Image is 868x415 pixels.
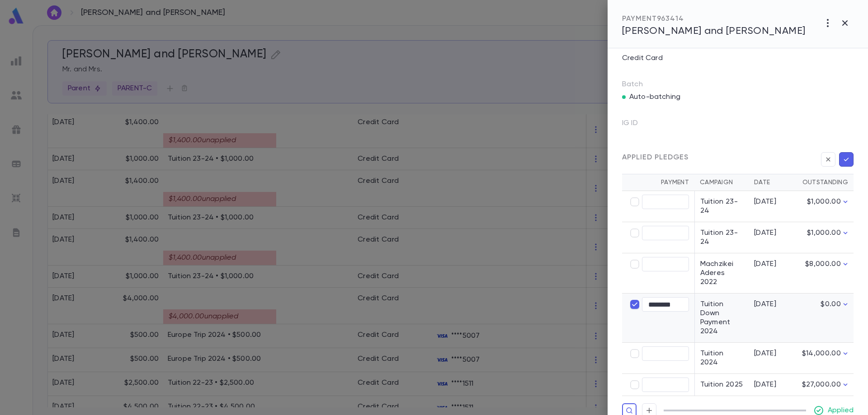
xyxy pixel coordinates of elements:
td: $27,000.00 [794,374,854,396]
span: Applied Pledges [622,153,689,162]
td: Tuition 23-24 [694,222,749,253]
div: [DATE] [754,260,788,269]
td: $8,000.00 [794,253,854,294]
div: [DATE] [754,349,788,358]
td: $14,000.00 [794,343,854,374]
p: Applied [828,406,854,415]
div: [DATE] [754,197,788,206]
th: Payment [622,174,694,191]
th: Date [749,174,794,191]
p: IG ID [622,116,652,134]
p: Credit Card [617,51,668,65]
td: Machzikei Aderes 2022 [694,253,749,294]
div: [DATE] [754,300,788,309]
th: Campaign [694,174,749,191]
div: [DATE] [754,228,788,238]
p: Batch [622,80,854,89]
td: $1,000.00 [794,191,854,222]
span: [PERSON_NAME] and [PERSON_NAME] [622,26,806,36]
div: PAYMENT 963414 [622,14,806,23]
div: [DATE] [754,380,788,389]
td: Tuition 23-24 [694,191,749,222]
td: Tuition Down Payment 2024 [694,294,749,343]
td: $1,000.00 [794,222,854,253]
td: Tuition 2024 [694,343,749,374]
p: Auto-batching [629,93,680,102]
td: $0.00 [794,294,854,343]
th: Outstanding [794,174,854,191]
td: Tuition 2025 [694,374,749,396]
